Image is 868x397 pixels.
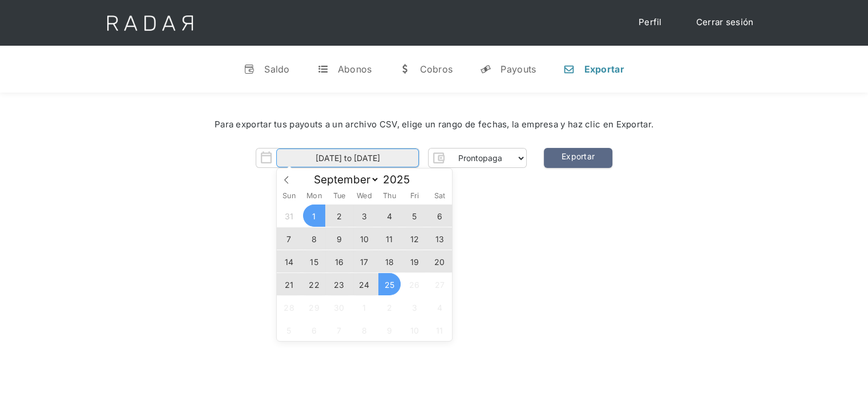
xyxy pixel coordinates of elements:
span: Mon [301,193,326,200]
div: Saldo [264,63,290,75]
span: Sun [277,193,302,200]
span: October 11, 2025 [429,319,451,341]
select: Month [308,173,380,187]
span: Sat [427,193,452,200]
span: August 31, 2025 [278,204,300,227]
div: y [480,63,491,75]
span: September 2, 2025 [328,204,350,227]
span: October 3, 2025 [403,296,426,318]
span: September 13, 2025 [429,227,451,250]
span: September 15, 2025 [303,250,325,272]
span: September 20, 2025 [429,250,451,272]
span: September 8, 2025 [303,227,325,250]
span: September 26, 2025 [403,273,426,295]
a: Perfil [627,11,673,34]
span: October 2, 2025 [378,296,401,318]
div: t [317,63,329,75]
form: Form [256,148,527,168]
span: October 6, 2025 [303,319,325,341]
span: Wed [352,193,377,200]
div: Abonos [338,63,372,75]
div: Cobros [419,63,453,75]
div: n [563,63,575,75]
span: September 16, 2025 [328,250,350,272]
span: September 9, 2025 [328,227,350,250]
span: Fri [402,193,427,200]
span: September 7, 2025 [278,227,300,250]
span: September 11, 2025 [378,227,401,250]
span: October 4, 2025 [429,296,451,318]
div: Exportar [584,63,624,75]
div: Payouts [500,63,536,75]
span: September 30, 2025 [328,296,350,318]
span: September 25, 2025 [378,273,401,295]
div: v [244,63,255,75]
span: October 10, 2025 [403,319,426,341]
div: w [399,63,410,75]
span: September 29, 2025 [303,296,325,318]
a: Cerrar sesión [685,11,765,34]
span: Thu [377,193,402,200]
span: September 23, 2025 [328,273,350,295]
span: September 10, 2025 [353,227,376,250]
span: September 28, 2025 [278,296,300,318]
span: September 4, 2025 [378,204,401,227]
span: September 19, 2025 [403,250,426,272]
div: Para exportar tus payouts a un archivo CSV, elige un rango de fechas, la empresa y haz clic en Ex... [34,118,834,131]
span: October 1, 2025 [353,296,376,318]
span: September 17, 2025 [353,250,376,272]
span: September 14, 2025 [278,250,300,272]
span: September 3, 2025 [353,204,376,227]
span: September 12, 2025 [403,227,426,250]
input: Year [380,173,421,186]
span: September 18, 2025 [378,250,401,272]
a: Exportar [544,148,612,168]
span: September 22, 2025 [303,273,325,295]
span: September 5, 2025 [403,204,426,227]
span: September 21, 2025 [278,273,300,295]
span: September 24, 2025 [353,273,376,295]
span: October 8, 2025 [353,319,376,341]
span: September 27, 2025 [429,273,451,295]
span: October 9, 2025 [378,319,401,341]
span: September 1, 2025 [303,204,325,227]
span: Tue [326,193,352,200]
span: October 5, 2025 [278,319,300,341]
span: October 7, 2025 [328,319,350,341]
span: September 6, 2025 [429,204,451,227]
